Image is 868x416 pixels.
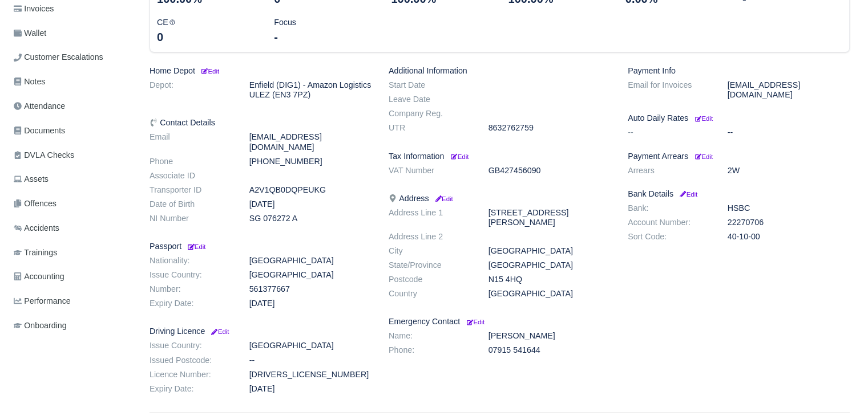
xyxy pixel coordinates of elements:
a: Offences [9,193,136,215]
small: Edit [678,191,697,198]
dd: [DATE] [241,199,380,209]
dd: Enfield (DIG1) - Amazon Logistics ULEZ (EN3 7PZ) [241,80,380,100]
dd: [STREET_ADDRESS][PERSON_NAME] [480,208,619,227]
dt: Email for Invoices [619,80,719,100]
a: DVLA Checks [9,144,136,166]
a: Trainings [9,242,136,264]
dd: [GEOGRAPHIC_DATA] [241,256,380,266]
dd: [EMAIL_ADDRESS][DOMAIN_NAME] [241,132,380,152]
a: Edit [678,189,697,198]
dd: -- [719,128,858,137]
span: Customer Escalations [14,51,103,64]
dt: Licence Number: [141,370,241,380]
dd: [GEOGRAPHIC_DATA] [480,260,619,270]
dt: Start Date [380,80,480,90]
dt: Date of Birth [141,199,241,209]
dd: A2V1QB0DQPEUKG [241,185,380,195]
small: Edit [433,195,453,202]
dt: Expiry Date: [141,384,241,394]
h6: Auto Daily Rates [628,113,850,123]
dd: [GEOGRAPHIC_DATA] [480,289,619,299]
dt: Depot: [141,80,241,100]
small: Edit [186,243,205,250]
iframe: Chat Widget [663,284,868,416]
dd: 561377667 [241,284,380,294]
dt: -- [619,128,719,137]
dd: [DRIVERS_LICENSE_NUMBER] [241,370,380,380]
span: Accidents [14,222,59,235]
a: Edit [693,113,713,123]
dd: [PHONE_NUMBER] [241,157,380,166]
span: Accounting [14,270,64,283]
a: Documents [9,120,136,142]
dt: Postcode [380,275,480,284]
dt: State/Province [380,260,480,270]
dd: [GEOGRAPHIC_DATA] [480,246,619,256]
dd: HSBC [719,203,858,213]
dd: [GEOGRAPHIC_DATA] [241,270,380,280]
dd: GB427456090 [480,166,619,176]
a: Customer Escalations [9,46,136,68]
dd: 8632762759 [480,123,619,133]
h6: Driving Licence [150,327,372,336]
h6: Address [389,194,611,203]
h6: Passport [150,242,372,251]
a: Edit [449,152,469,161]
a: Assets [9,168,136,190]
span: Invoices [14,2,54,15]
dd: [DATE] [241,384,380,394]
dd: [DATE] [241,299,380,308]
span: Trainings [14,246,57,259]
dd: N15 4HQ [480,275,619,284]
span: Assets [14,173,49,186]
dt: Company Reg. [380,109,480,119]
h6: Payment Arrears [628,152,850,161]
a: Onboarding [9,315,136,337]
span: Offences [14,197,56,210]
a: Wallet [9,22,136,44]
dt: Issue Country: [141,270,241,280]
div: CE [148,16,265,45]
a: Accounting [9,266,136,288]
span: Documents [14,124,65,137]
a: Edit [465,317,485,326]
dt: Account Number: [619,218,719,227]
dt: Address Line 2 [380,232,480,242]
dt: NI Number [141,214,241,223]
a: Accidents [9,217,136,239]
dt: Address Line 1 [380,208,480,227]
h6: Payment Info [628,66,850,76]
dt: UTR [380,123,480,133]
span: Onboarding [14,319,67,332]
span: DVLA Checks [14,149,74,162]
dt: Phone: [380,345,480,355]
div: - [274,29,374,45]
a: Notes [9,71,136,93]
a: Performance [9,290,136,312]
dd: 07915 541644 [480,345,619,355]
span: Notes [14,75,45,88]
dt: VAT Number [380,166,480,176]
a: Attendance [9,95,136,117]
dd: [PERSON_NAME] [480,331,619,341]
h6: Additional Information [389,66,611,76]
a: Edit [209,327,229,336]
dt: Phone [141,157,241,166]
dt: Expiry Date: [141,299,241,308]
dt: Name: [380,331,480,341]
dt: Email [141,132,241,152]
dt: Leave Date [380,95,480,104]
dt: Country [380,289,480,299]
small: Edit [451,153,469,160]
a: Edit [693,152,713,161]
dt: Nationality: [141,256,241,266]
h6: Home Depot [150,66,372,76]
h6: Tax Information [389,152,611,161]
dt: Issue Country: [141,341,241,350]
h6: Bank Details [628,189,850,199]
small: Edit [209,328,229,335]
a: Edit [200,66,219,75]
dt: Associate ID [141,171,241,181]
dt: Bank: [619,203,719,213]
